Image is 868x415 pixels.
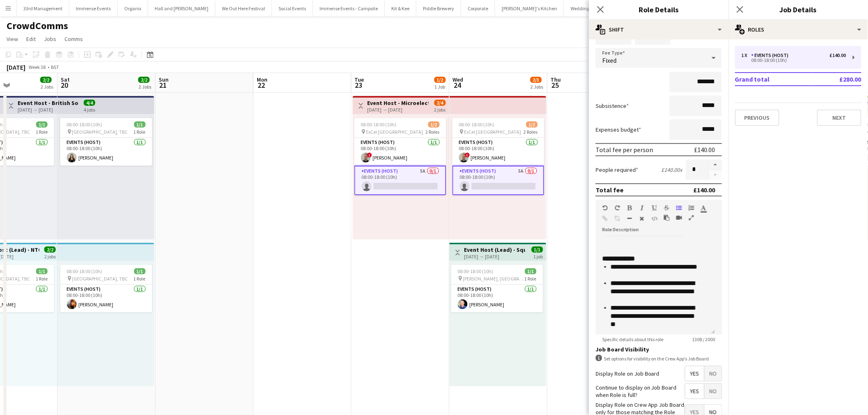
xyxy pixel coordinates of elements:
div: [DATE] [7,63,25,71]
a: Comms [61,34,86,44]
div: £140.00 [694,186,715,194]
span: Sat [61,76,70,83]
h1: CrowdComms [7,20,68,32]
span: 08:00-18:00 (10h) [361,121,397,128]
button: Unordered List [676,205,682,211]
span: 23 [354,80,364,90]
div: BST [51,64,59,70]
h3: Event Host (Lead) - Square Mile [464,246,525,253]
h3: Role Details [589,4,729,15]
label: People required [596,166,638,173]
a: View [3,34,21,44]
a: Jobs [41,34,59,44]
span: 2 Roles [524,129,538,135]
button: Previous [735,109,779,126]
span: 1/1 [532,246,543,253]
button: Kit & Kee [385,0,416,16]
button: Bold [627,205,633,211]
td: £280.00 [813,73,861,86]
div: 4 jobs [84,106,95,113]
div: 2 Jobs [139,84,151,90]
span: 2 Roles [426,129,440,135]
span: 4/4 [84,100,95,106]
span: No [704,366,722,381]
span: 1 Role [525,276,537,282]
span: View [7,35,18,43]
app-card-role: Events (Host)1/108:00-18:00 (10h)[PERSON_NAME] [60,138,152,166]
app-card-role: Events (Host)5A0/108:00-18:00 (10h) [354,166,446,195]
span: Yes [685,366,704,381]
div: Events (Host) [752,52,792,58]
app-card-role: Events (Host)1/108:00-18:00 (10h)![PERSON_NAME] [452,138,544,166]
button: Social Events [272,0,313,16]
span: 2/3 [530,77,542,83]
button: Paste as plain text [664,214,669,221]
span: 1 Role [36,276,48,282]
label: Expenses budget [596,126,641,133]
span: Comms [64,35,83,43]
h3: Event Host - Microelectronics [368,99,429,107]
span: 08:00-18:00 (10h) [458,268,493,274]
button: Italic [639,205,645,211]
div: 08:00-18:00 (10h)1/1 [GEOGRAPHIC_DATA], TBC1 RoleEvents (Host)1/108:00-18:00 (10h)[PERSON_NAME] [60,265,152,312]
td: Grand total [735,73,813,86]
button: Strikethrough [664,205,669,211]
span: Fixed [602,56,617,64]
div: [DATE] → [DATE] [464,253,525,260]
app-job-card: 08:00-18:00 (10h)1/2 ExCel [GEOGRAPHIC_DATA]2 RolesEvents (Host)1/108:00-18:00 (10h)![PERSON_NAME... [354,118,446,195]
h3: Job Board Visibility [596,346,722,353]
span: ! [367,153,372,157]
span: ExCel [GEOGRAPHIC_DATA] [366,129,423,135]
app-card-role: Events (Host)1/108:00-18:00 (10h)[PERSON_NAME] [451,285,543,312]
button: Immense Events [69,0,118,16]
div: Roles [729,20,868,39]
div: [DATE] → [DATE] [18,107,79,113]
button: Organix [118,0,148,16]
div: 1 Job [435,84,445,90]
span: Jobs [44,35,56,43]
span: 24 [452,80,464,90]
label: Subsistence [596,102,629,109]
span: [GEOGRAPHIC_DATA], TBC [72,276,128,282]
app-job-card: 08:00-18:00 (10h)1/2 ExCel [GEOGRAPHIC_DATA]2 RolesEvents (Host)1/108:00-18:00 (10h)![PERSON_NAME... [452,118,544,195]
app-job-card: 08:00-18:00 (10h)1/1 [PERSON_NAME], [GEOGRAPHIC_DATA]1 RoleEvents (Host)1/108:00-18:00 (10h)[PERS... [451,265,543,312]
span: Yes [685,384,704,399]
button: Ordered List [688,205,694,211]
span: 25 [550,80,561,90]
span: 1 Role [36,129,48,135]
app-job-card: 08:00-18:00 (10h)1/1 [GEOGRAPHIC_DATA], TBC1 RoleEvents (Host)1/108:00-18:00 (10h)[PERSON_NAME] [60,118,152,166]
h3: Event Host - British Society of Lifestyle Medicine Annual Conference 2025 [18,99,79,107]
button: Weddings [564,0,598,16]
div: £140.00 x [662,166,683,173]
div: 08:00-18:00 (10h) [742,58,846,62]
div: Set options for visibility on the Crew App’s Job Board [596,355,722,363]
button: Insert video [676,214,682,221]
span: 1/1 [36,121,48,128]
app-card-role: Events (Host)1/108:00-18:00 (10h)![PERSON_NAME] [354,138,446,166]
div: £140.00 [830,52,846,58]
span: 21 [158,80,169,90]
label: Continue to display on Job Board when Role is full? [596,384,685,399]
span: [PERSON_NAME], [GEOGRAPHIC_DATA] [463,276,525,282]
app-card-role: Events (Host)1/108:00-18:00 (10h)[PERSON_NAME] [60,285,152,312]
button: Underline [651,205,657,211]
button: Increase [709,160,722,170]
span: 1/1 [134,268,146,274]
span: 1/1 [36,268,48,274]
span: Week 38 [27,64,48,70]
span: 2/2 [40,77,52,83]
span: 22 [256,80,267,90]
span: 08:00-18:00 (10h) [67,268,103,274]
span: Specific details about this role [596,336,670,342]
span: ! [465,153,470,157]
span: 08:00-18:00 (10h) [67,121,103,128]
span: 1 Role [134,276,146,282]
span: 08:00-18:00 (10h) [459,121,495,128]
div: 1 x [742,52,752,58]
span: 1308 / 2000 [686,336,722,342]
button: Hall and [PERSON_NAME] [148,0,215,16]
